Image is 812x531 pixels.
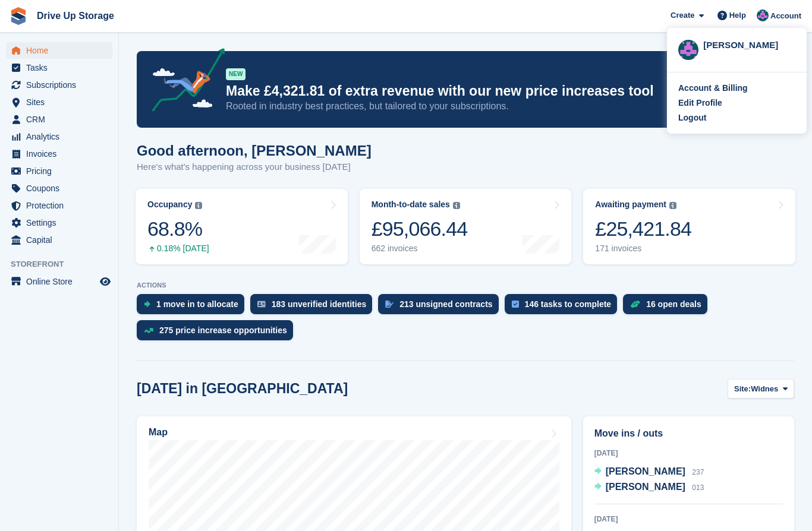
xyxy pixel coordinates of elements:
a: menu [6,273,112,290]
img: Andy [678,40,698,60]
div: [DATE] [594,448,783,459]
span: CRM [26,111,97,128]
div: 662 invoices [372,244,468,254]
img: move_ins_to_allocate_icon-fdf77a2bb77ea45bf5b3d319d69a93e2d87916cf1d5bf7949dd705db3b84f3ca.svg [144,301,150,308]
div: Occupancy [147,200,192,210]
div: 0.18% [DATE] [147,244,209,254]
div: Month-to-date sales [372,200,450,210]
span: Storefront [11,258,118,270]
img: verify_identity-adf6edd0f0f0b5bbfe63781bf79b02c33cf7c696d77639b501bdc392416b5a36.svg [257,301,266,308]
img: icon-info-grey-7440780725fd019a000dd9b08b2336e03edf1995a4989e88bcd33f0948082b44.svg [453,202,460,209]
span: [PERSON_NAME] [606,466,685,476]
span: Online Store [26,273,97,290]
h2: [DATE] in [GEOGRAPHIC_DATA] [137,381,348,397]
div: 1 move in to allocate [156,299,238,309]
span: Create [671,10,694,21]
p: Rooted in industry best practices, but tailored to your subscriptions. [226,100,690,113]
div: [DATE] [594,514,783,524]
img: Andy [757,10,769,21]
span: Account [770,10,801,22]
a: 16 open deals [623,294,713,320]
a: Month-to-date sales £95,066.44 662 invoices [360,189,572,264]
img: deal-1b604bf984904fb50ccaf53a9ad4b4a5d6e5aea283cecdc64d6e3604feb123c2.svg [630,300,640,308]
p: Make £4,321.81 of extra revenue with our new price increases tool [226,83,690,100]
a: Logout [678,112,795,124]
span: Sites [26,94,97,110]
div: 213 unsigned contracts [399,299,492,309]
a: menu [6,163,112,179]
img: contract_signature_icon-13c848040528278c33f63329250d36e43548de30e8caae1d1a13099fd9432cc5.svg [385,301,394,308]
a: [PERSON_NAME] 013 [594,480,704,495]
span: Invoices [26,146,97,162]
img: icon-info-grey-7440780725fd019a000dd9b08b2336e03edf1995a4989e88bcd33f0948082b44.svg [669,202,676,209]
div: Account & Billing [678,82,748,94]
a: 275 price increase opportunities [137,320,299,346]
img: icon-info-grey-7440780725fd019a000dd9b08b2336e03edf1995a4989e88bcd33f0948082b44.svg [195,202,202,209]
div: 275 price increase opportunities [159,325,287,335]
a: menu [6,180,112,197]
a: menu [6,146,112,162]
span: 013 [692,483,704,492]
span: Pricing [26,163,97,179]
a: Preview store [98,274,112,289]
h2: Map [149,427,168,438]
a: 183 unverified identities [250,294,379,320]
img: task-75834270c22a3079a89374b754ae025e5fb1db73e45f91037f5363f120a921f8.svg [512,301,519,308]
span: Subscriptions [26,77,97,93]
a: menu [6,42,112,59]
img: price_increase_opportunities-93ffe204e8149a01c8c9dc8f82e8f89637d9d84a8eef4429ea346261dce0b2c0.svg [144,328,153,333]
a: 1 move in to allocate [137,294,250,320]
img: price-adjustments-announcement-icon-8257ccfd72463d97f412b2fc003d46551f7dbcb40ab6d574587a9cd5c0d94... [142,48,225,116]
span: Home [26,42,97,59]
button: Site: Widnes [728,379,794,399]
a: 146 tasks to complete [505,294,624,320]
a: menu [6,111,112,128]
div: [PERSON_NAME] [703,39,795,49]
span: [PERSON_NAME] [606,482,685,492]
span: Help [729,10,746,21]
a: menu [6,232,112,248]
a: menu [6,197,112,214]
div: 171 invoices [595,244,691,254]
div: NEW [226,68,246,80]
span: 237 [692,468,704,476]
img: stora-icon-8386f47178a22dfd0bd8f6a31ec36ba5ce8667c1dd55bd0f319d3a0aa187defe.svg [10,7,27,25]
span: Coupons [26,180,97,197]
a: menu [6,59,112,76]
a: 213 unsigned contracts [378,294,504,320]
p: ACTIONS [137,282,794,289]
span: Tasks [26,59,97,76]
a: Account & Billing [678,82,795,94]
a: Edit Profile [678,97,795,109]
span: Widnes [751,383,778,395]
span: Analytics [26,128,97,145]
h1: Good afternoon, [PERSON_NAME] [137,143,372,159]
div: 183 unverified identities [272,299,367,309]
a: Drive Up Storage [32,6,119,26]
div: Edit Profile [678,97,722,109]
div: Awaiting payment [595,200,666,210]
a: menu [6,94,112,110]
span: Settings [26,214,97,231]
div: 16 open deals [646,299,701,309]
span: Site: [734,383,751,395]
div: 146 tasks to complete [525,299,612,309]
a: menu [6,128,112,145]
a: menu [6,214,112,231]
div: £95,066.44 [372,217,468,241]
div: 68.8% [147,217,209,241]
h2: Move ins / outs [594,426,783,441]
div: £25,421.84 [595,217,691,241]
span: Protection [26,197,97,214]
a: menu [6,77,112,93]
a: [PERSON_NAME] 237 [594,464,704,480]
a: Awaiting payment £25,421.84 171 invoices [583,189,795,264]
a: Occupancy 68.8% 0.18% [DATE] [136,189,348,264]
span: Capital [26,232,97,248]
div: Logout [678,112,706,124]
p: Here's what's happening across your business [DATE] [137,160,372,174]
